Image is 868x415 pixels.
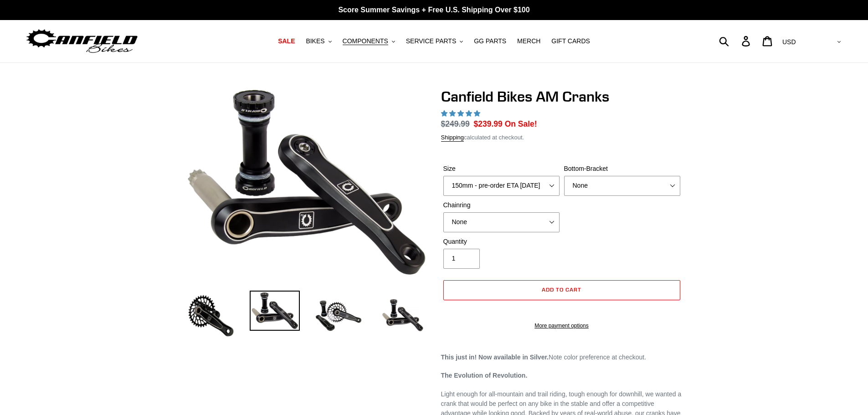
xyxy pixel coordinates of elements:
a: GIFT CARDS [547,35,595,47]
input: Search [724,31,747,51]
strong: The Evolution of Revolution. [441,372,528,379]
label: Size [443,164,560,174]
span: COMPONENTS [343,37,388,45]
a: SALE [273,35,299,47]
p: Note color preference at checkout. [441,353,683,362]
a: MERCH [513,35,545,47]
s: $249.99 [441,119,470,128]
label: Bottom-Bracket [564,164,680,174]
button: Add to cart [443,280,680,300]
button: BIKES [301,35,336,47]
span: SERVICE PARTS [406,37,456,45]
span: GIFT CARDS [551,37,590,45]
img: Load image into Gallery viewer, Canfield Cranks [250,291,300,331]
img: Canfield Bikes [25,27,139,56]
div: calculated at checkout. [441,133,683,142]
h1: Canfield Bikes AM Cranks [441,88,683,105]
img: Load image into Gallery viewer, Canfield Bikes AM Cranks [186,291,236,341]
span: MERCH [517,37,540,45]
label: Chainring [443,200,560,210]
span: $239.99 [474,119,503,128]
span: Add to cart [542,286,581,293]
strong: This just in! Now available in Silver. [441,354,549,361]
span: On Sale! [505,118,537,130]
img: Load image into Gallery viewer, Canfield Bikes AM Cranks [313,291,364,341]
a: More payment options [443,322,680,330]
button: SERVICE PARTS [401,35,467,47]
label: Quantity [443,237,560,246]
span: BIKES [306,37,324,45]
span: SALE [278,37,295,45]
span: 4.97 stars [441,110,482,117]
img: Load image into Gallery viewer, CANFIELD-AM_DH-CRANKS [377,291,427,341]
a: GG PARTS [469,35,511,47]
button: COMPONENTS [338,35,400,47]
span: GG PARTS [474,37,506,45]
a: Shipping [441,134,464,142]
